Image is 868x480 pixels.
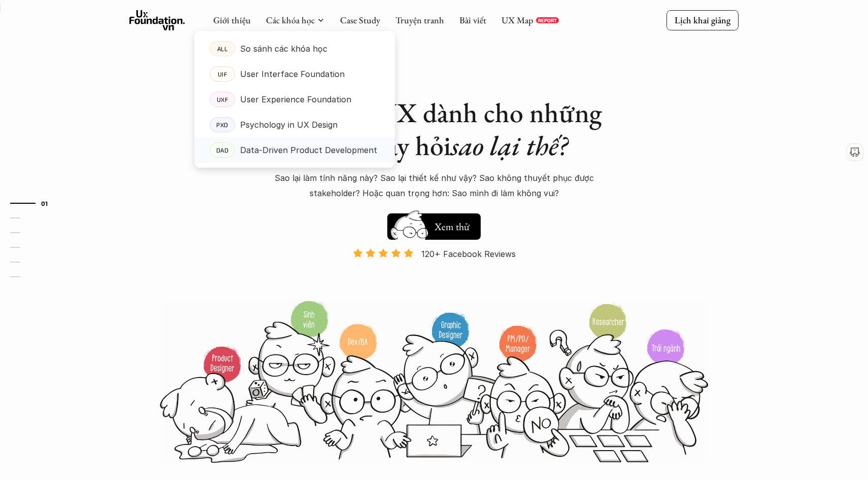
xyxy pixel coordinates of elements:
a: UX Map [502,14,533,26]
p: Sao lại làm tính năng này? Sao lại thiết kế như vậy? Sao không thuyết phục được stakeholder? Hoặc... [256,170,612,201]
p: Data-Driven Product Development [240,142,377,158]
a: Giới thiệu [213,14,251,26]
a: Truyện tranh [395,14,444,26]
p: UIF [218,70,227,78]
a: 01 [10,197,58,209]
p: User Interface Foundation [240,66,345,82]
p: UXF [217,96,228,103]
p: Psychology in UX Design [240,117,338,132]
a: 120+ Facebook Reviews [344,248,524,299]
a: DADData-Driven Product Development [194,137,395,163]
h5: Xem thử [433,219,471,234]
p: REPORT [538,17,557,23]
a: Lịch khai giảng [666,10,739,30]
a: UXFUser Experience Foundation [194,87,395,112]
p: 120+ Facebook Reviews [421,246,516,262]
p: User Experience Foundation [240,92,351,107]
p: PXD [216,121,228,128]
a: Bài viết [459,14,486,26]
a: ALLSo sánh các khóa học [194,36,395,61]
h1: Khóa học UX dành cho những người hay hỏi [256,96,612,162]
p: ALL [217,45,228,52]
p: So sánh các khóa học [240,41,327,56]
a: Các khóa học [266,14,315,26]
p: Lịch khai giảng [675,14,730,26]
a: Xem thử [387,208,481,240]
a: PXDPsychology in UX Design [194,112,395,137]
a: Case Study [340,14,380,26]
strong: 01 [41,200,48,207]
p: DAD [216,146,229,154]
em: sao lại thế? [451,128,567,163]
a: UIFUser Interface Foundation [194,61,395,87]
